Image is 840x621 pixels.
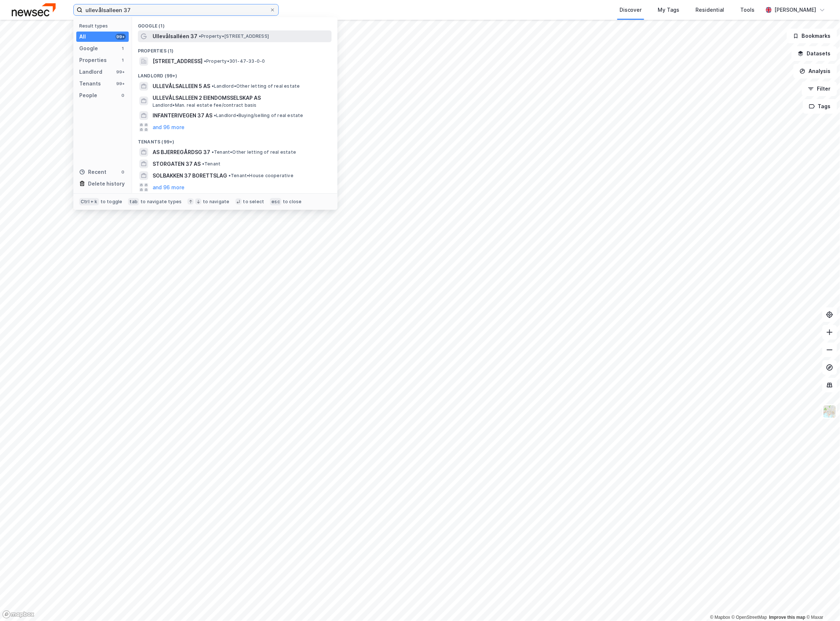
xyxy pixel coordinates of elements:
div: Discover [620,6,642,14]
div: Result types [79,23,129,29]
div: Google [79,44,98,53]
a: Mapbox [710,615,730,620]
button: Tags [803,99,837,114]
span: • [212,83,214,89]
div: tab [128,198,139,205]
button: and 96 more [153,123,185,132]
button: Analysis [793,64,837,78]
div: 1 [120,45,126,51]
div: esc [270,198,281,205]
span: ULLEVÅLSALLEEN 5 AS [153,82,210,91]
button: and 96 more [153,183,185,192]
div: [PERSON_NAME] [775,6,817,14]
span: Landlord • Other letting of real estate [212,83,300,89]
div: Tenants [79,79,101,88]
iframe: Chat Widget [803,586,840,621]
div: 99+ [116,81,126,87]
span: [STREET_ADDRESS] [153,57,202,66]
span: Ullevålsalléen 37 [153,32,197,41]
div: Tools [741,6,755,14]
span: • [199,33,201,39]
div: All [79,32,86,41]
img: Z [823,405,837,419]
button: Bookmarks [787,29,837,43]
span: ULLEVÅLSALLEEN 2 EIENDOMSSELSKAP AS [153,94,329,102]
div: My Tags [658,6,680,14]
span: Tenant [202,161,220,167]
span: INFANTERIVEGEN 37 AS [153,111,212,120]
a: Mapbox homepage [2,610,34,619]
div: Google (1) [132,17,337,30]
span: • [202,161,204,167]
span: • [204,58,206,64]
span: Property • [STREET_ADDRESS] [199,33,269,39]
div: Residential [696,6,724,14]
span: Landlord • Buying/selling of real estate [214,113,303,118]
span: Tenant • Other letting of real estate [212,149,296,155]
div: 1 [120,57,126,63]
div: Properties [79,56,107,65]
span: Landlord • Man. real estate fee/contract basis [153,102,257,108]
button: Datasets [792,46,837,61]
button: Filter [802,81,837,96]
div: 0 [120,169,126,175]
div: Properties (1) [132,42,337,55]
span: SOLBAKKEN 37 BORETTSLAG [153,171,227,180]
span: Tenant • House cooperative [229,173,293,179]
div: to close [283,199,302,205]
div: Landlord (99+) [132,67,337,80]
a: Improve this map [769,615,806,620]
div: People [79,91,97,100]
div: to navigate types [140,199,182,205]
div: Tenants (99+) [132,133,337,146]
span: AS BJERREGÅRDSG 37 [153,148,210,157]
div: 99+ [116,69,126,75]
div: Landlord [79,67,102,76]
img: newsec-logo.f6e21ccffca1b3a03d2d.png [12,3,56,16]
a: OpenStreetMap [732,615,767,620]
div: Delete history [88,179,125,188]
div: Ctrl + k [79,198,99,205]
div: to toggle [101,199,123,205]
div: 0 [120,92,126,98]
div: to select [243,199,264,205]
span: • [214,113,216,118]
span: STORGATEN 37 AS [153,160,201,168]
span: Property • 301-47-33-0-0 [204,58,265,64]
div: to navigate [203,199,229,205]
div: Kontrollprogram for chat [803,586,840,621]
div: 99+ [116,34,126,40]
span: • [212,149,214,155]
input: Search by address, cadastre, landlords, tenants or people [83,4,270,15]
div: Recent [79,168,106,176]
span: • [229,173,231,178]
